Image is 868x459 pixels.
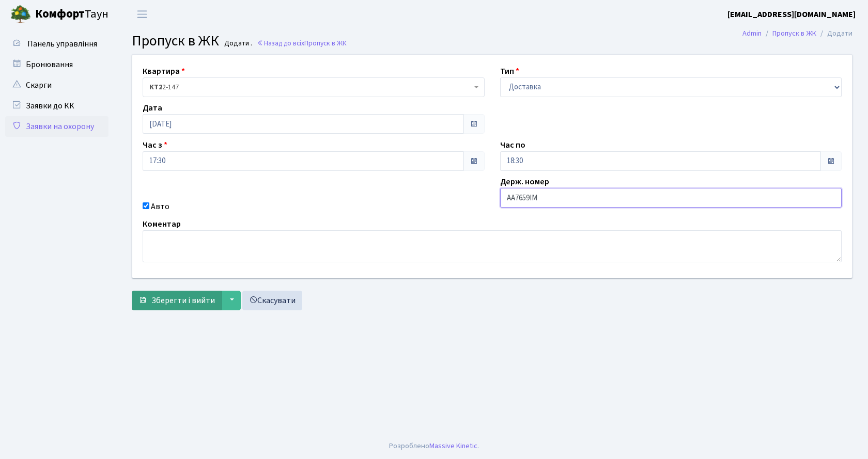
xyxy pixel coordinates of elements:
[500,139,525,151] label: Час по
[304,38,347,48] span: Пропуск в ЖК
[10,4,31,25] img: logo.png
[132,291,222,310] button: Зберегти і вийти
[5,116,109,137] a: Заявки на охорону
[151,295,215,306] span: Зберегти і вийти
[816,28,853,39] li: Додати
[35,6,85,22] b: Комфорт
[143,77,485,97] span: <b>КТ2</b>&nbsp;&nbsp;&nbsp;2-147
[429,440,477,451] a: Massive Kinetic
[5,96,109,116] a: Заявки до КК
[143,139,167,151] label: Час з
[149,82,162,92] b: КТ2
[35,6,109,23] span: Таун
[727,23,868,44] nav: breadcrumb
[143,65,185,77] label: Квартира
[149,82,472,92] span: <b>КТ2</b>&nbsp;&nbsp;&nbsp;2-147
[27,38,97,50] span: Панель управління
[500,176,549,188] label: Держ. номер
[500,188,842,208] input: AA0001AA
[772,28,816,39] a: Пропуск в ЖК
[5,75,109,96] a: Скарги
[129,6,155,23] button: Переключити навігацію
[5,54,109,75] a: Бронювання
[389,440,479,452] div: Розроблено .
[151,200,169,213] label: Авто
[143,102,162,114] label: Дата
[727,8,856,21] a: [EMAIL_ADDRESS][DOMAIN_NAME]
[257,38,347,48] a: Назад до всіхПропуск в ЖК
[143,218,181,230] label: Коментар
[222,39,252,48] small: Додати .
[727,9,856,20] b: [EMAIL_ADDRESS][DOMAIN_NAME]
[5,34,109,54] a: Панель управління
[500,65,519,77] label: Тип
[242,291,302,310] a: Скасувати
[132,30,219,51] span: Пропуск в ЖК
[742,28,762,39] a: Admin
